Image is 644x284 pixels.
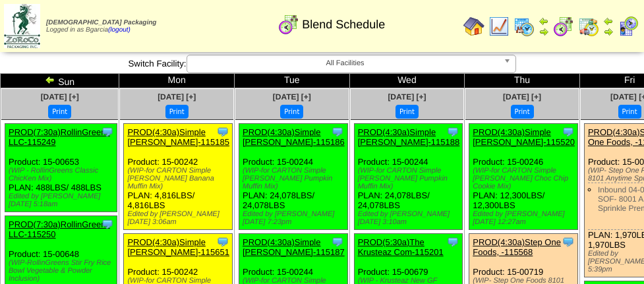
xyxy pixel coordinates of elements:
td: Mon [119,74,235,88]
img: calendarblend.gif [278,14,299,35]
div: Product: 15-00242 PLAN: 4,816LBS / 4,816LBS [124,124,233,230]
img: arrowright.gif [539,26,549,37]
a: [DATE] [+] [158,92,196,101]
img: zoroco-logo-small.webp [4,4,40,48]
span: [DEMOGRAPHIC_DATA] Packaging [46,19,156,26]
span: Logged in as Bgarcia [46,19,156,34]
img: arrowleft.gif [45,74,55,85]
a: PROD(7:30a)RollinGreens LLC-115249 [9,127,110,147]
td: Thu [465,74,580,88]
img: arrowright.gif [603,26,614,37]
a: [DATE] [+] [273,92,311,101]
div: Product: 15-00653 PLAN: 488LBS / 488LBS [5,124,117,212]
button: Print [395,105,419,119]
img: Tooltip [446,235,459,248]
a: [DATE] [+] [503,92,541,101]
span: Blend Schedule [302,18,385,32]
img: calendarprod.gif [513,16,535,37]
div: (WIP-for CARTON Simple [PERSON_NAME] Pumpkin Muffin Mix) [358,167,463,190]
button: Print [280,105,303,119]
img: Tooltip [101,125,114,138]
img: calendarcustomer.gif [618,16,639,37]
img: calendarinout.gif [578,16,599,37]
div: Product: 15-00244 PLAN: 24,078LBS / 24,078LBS [354,124,463,230]
div: (WIP-for CARTON Simple [PERSON_NAME] Banana Muffin Mix) [127,167,232,190]
div: Edited by [PERSON_NAME] [DATE] 7:23pm [243,210,347,226]
div: Product: 15-00246 PLAN: 12,300LBS / 12,300LBS [469,124,578,230]
img: Tooltip [216,125,229,138]
button: Print [618,105,641,119]
button: Print [48,105,71,119]
img: Tooltip [562,125,575,138]
span: All Facilities [192,55,498,71]
img: arrowleft.gif [539,16,549,26]
div: (WIP-for CARTON Simple [PERSON_NAME] Choc Chip Cookie Mix) [473,167,577,190]
a: PROD(4:30a)Simple [PERSON_NAME]-115185 [127,127,229,147]
img: Tooltip [446,125,459,138]
td: Sun [1,74,119,88]
div: Edited by [PERSON_NAME] [DATE] 3:10am [358,210,463,226]
div: Edited by [PERSON_NAME] [DATE] 5:18am [9,192,117,208]
button: Print [511,105,534,119]
a: PROD(4:30a)Step One Foods, -115568 [473,237,561,257]
div: Product: 15-00244 PLAN: 24,078LBS / 24,078LBS [239,124,348,230]
button: Print [165,105,189,119]
img: Tooltip [562,235,575,248]
img: calendarblend.gif [553,16,574,37]
a: PROD(4:30a)Simple [PERSON_NAME]-115520 [473,127,575,147]
a: PROD(5:30a)The Krusteaz Com-115201 [358,237,444,257]
a: [DATE] [+] [388,92,426,101]
img: arrowleft.gif [603,16,614,26]
a: [DATE] [+] [41,92,79,101]
div: Edited by [PERSON_NAME] [DATE] 3:06am [127,210,232,226]
a: PROD(4:30a)Simple [PERSON_NAME]-115187 [243,237,345,257]
td: Wed [349,74,465,88]
a: PROD(4:30a)Simple [PERSON_NAME]-115188 [358,127,460,147]
img: Tooltip [331,235,344,248]
a: (logout) [108,26,131,34]
td: Tue [235,74,350,88]
div: (WIP - RollinGreens Classic ChicKen Mix) [9,167,117,183]
a: PROD(7:30a)RollinGreens LLC-115250 [9,219,110,239]
div: Edited by [PERSON_NAME] [DATE] 12:27am [473,210,577,226]
img: Tooltip [216,235,229,248]
div: (WIP-for CARTON Simple [PERSON_NAME] Pumpkin Muffin Mix) [243,167,347,190]
a: PROD(4:30a)Simple [PERSON_NAME]-115651 [127,237,229,257]
img: Tooltip [331,125,344,138]
img: Tooltip [101,217,114,231]
div: (WIP-RollinGreens Stir Fry Rice Bowl Vegetable & Powder Inclusion) [9,259,117,283]
a: PROD(4:30a)Simple [PERSON_NAME]-115186 [243,127,345,147]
